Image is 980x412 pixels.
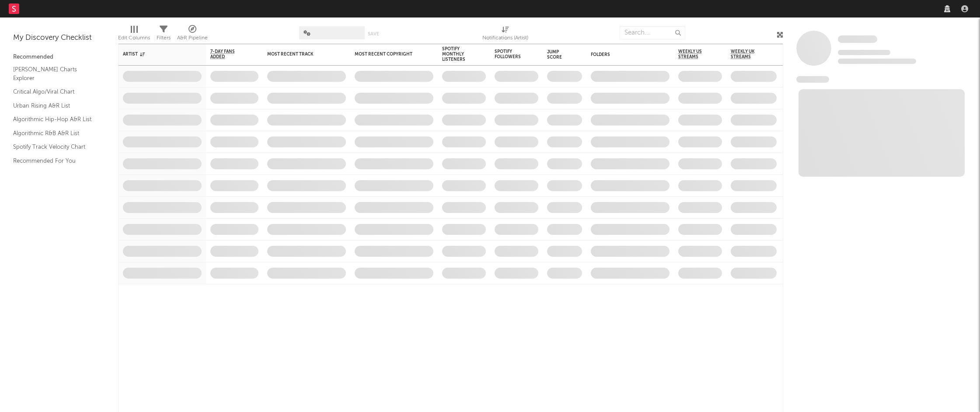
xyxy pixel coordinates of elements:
a: Some Artist [838,35,877,44]
input: Search... [620,26,685,39]
span: Some Artist [838,35,877,43]
button: Save [368,31,379,36]
a: Algorithmic R&B A&R List [13,129,96,138]
span: News Feed [796,76,829,83]
span: Weekly US Streams [678,49,709,59]
div: Spotify Followers [495,49,525,59]
div: Artist [123,52,188,57]
div: Recommended [13,52,105,63]
span: Weekly UK Streams [731,49,764,59]
div: Filters [157,33,171,43]
div: A&R Pipeline [177,33,208,43]
div: My Discovery Checklist [13,33,105,43]
a: Urban Rising A&R List [13,101,96,111]
span: 0 fans last week [838,59,916,64]
span: 7-Day Fans Added [210,49,245,59]
a: Recommended For You [13,156,96,166]
a: Algorithmic Hip-Hop A&R List [13,115,96,124]
div: Notifications (Artist) [482,33,528,43]
div: Most Recent Copyright [355,52,420,57]
div: Filters [157,22,171,47]
div: Jump Score [547,49,569,60]
div: A&R Pipeline [177,22,208,47]
div: Folders [591,52,656,57]
span: Tracking Since: [DATE] [838,50,890,55]
a: [PERSON_NAME] Charts Explorer [13,65,96,83]
div: Spotify Monthly Listeners [442,46,473,62]
div: Edit Columns [118,33,150,43]
div: Notifications (Artist) [482,22,528,47]
a: Spotify Track Velocity Chart [13,142,96,152]
a: Critical Algo/Viral Chart [13,87,96,97]
div: Edit Columns [118,22,150,47]
div: Most Recent Track [267,52,333,57]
